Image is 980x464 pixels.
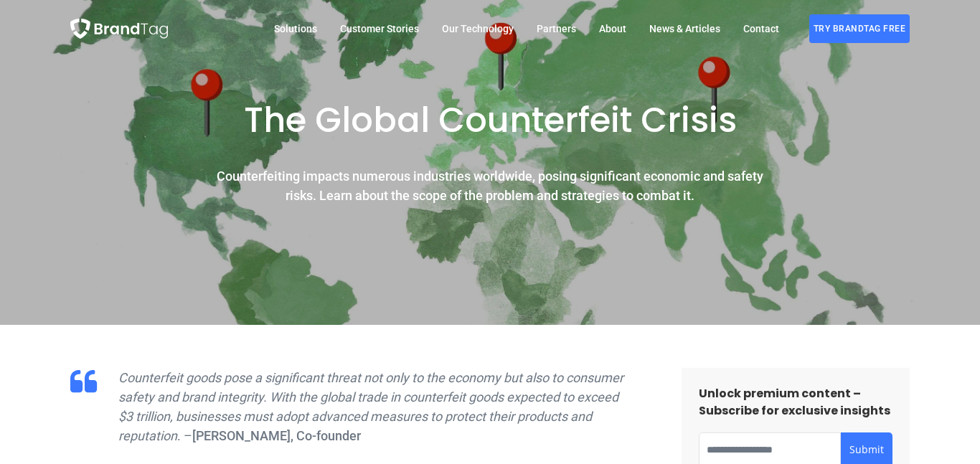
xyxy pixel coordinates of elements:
[649,23,720,34] span: News & Articles
[599,23,626,34] span: About
[118,368,635,445] span: . –
[214,95,766,146] h1: The Global Counterfeit Crisis
[537,23,576,34] span: Partners
[699,385,893,420] h3: Unlock premium content – Subscribe for exclusive insights
[70,19,168,39] img: BrandTag
[442,23,514,34] span: Our Technology
[809,14,910,43] span: Try BrandTag free
[217,169,763,203] strong: Counterfeiting impacts numerous industries worldwide, posing significant economic and safety risk...
[118,370,623,443] em: Counterfeit goods pose a significant threat not only to the economy but also to consumer safety a...
[274,23,317,34] span: Solutions
[340,23,419,34] span: Customer Stories
[743,23,779,34] span: Contact
[192,428,361,443] strong: [PERSON_NAME], Co-founder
